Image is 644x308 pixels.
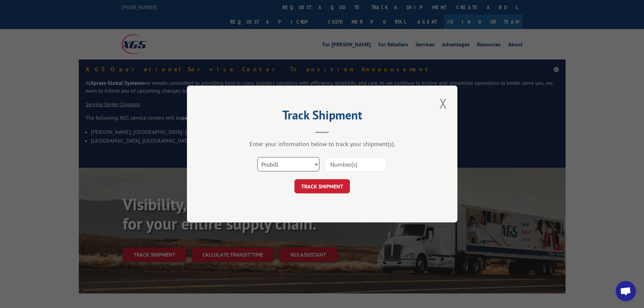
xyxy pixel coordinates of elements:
[221,110,424,123] h2: Track Shipment
[325,157,387,171] input: Number(s)
[616,281,636,301] a: Open chat
[437,94,449,113] button: Close modal
[294,179,350,193] button: TRACK SHIPMENT
[221,140,424,148] div: Enter your information below to track your shipment(s).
